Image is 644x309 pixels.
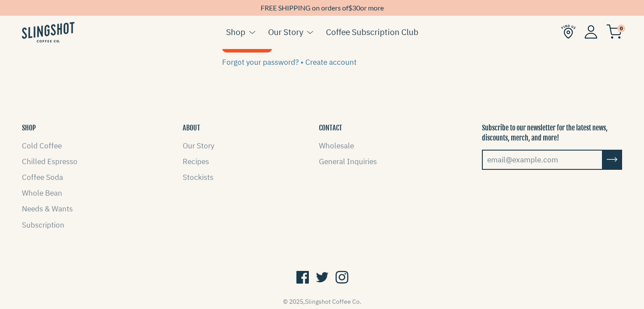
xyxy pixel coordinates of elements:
[319,157,377,166] a: General Inquiries
[617,25,625,32] span: 0
[22,220,64,230] a: Subscription
[305,57,357,67] a: Create account
[283,298,361,305] span: © 2025,
[305,298,361,305] a: Slingshot Coffee Co.
[22,172,63,182] a: Coffee Soda
[606,27,622,37] a: 0
[22,157,78,166] a: Chilled Espresso
[222,30,272,53] button: Sign In
[183,157,209,166] a: Recipes
[183,123,200,133] button: ABOUT
[319,123,342,133] button: CONTACT
[183,172,213,182] a: Stockists
[222,57,304,67] a: Forgot your password? •
[226,25,245,39] a: Shop
[268,25,303,39] a: Our Story
[606,25,622,39] img: cart
[319,141,354,151] a: Wholesale
[561,25,576,39] img: Find Us
[22,141,62,151] a: Cold Coffee
[482,150,603,170] input: email@example.com
[584,25,598,39] img: Account
[183,141,214,151] a: Our Story
[352,4,360,12] span: 30
[22,123,36,133] button: SHOP
[326,25,418,39] a: Coffee Subscription Club
[348,4,352,12] span: $
[482,123,622,143] p: Subscribe to our newsletter for the latest news, discounts, merch, and more!
[22,188,62,198] a: Whole Bean
[22,204,73,214] a: Needs & Wants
